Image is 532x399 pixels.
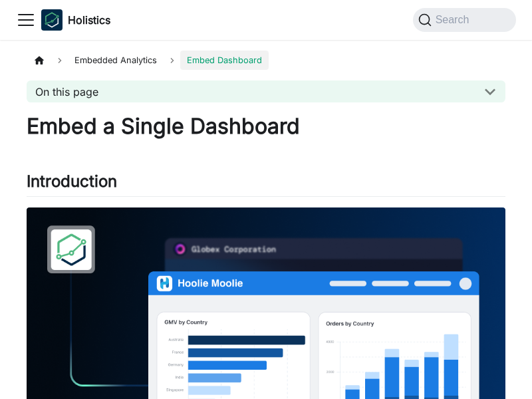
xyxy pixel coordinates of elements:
[432,14,477,26] span: Search
[27,113,505,140] h1: Embed a Single Dashboard
[413,8,516,32] button: Search (Command+K)
[180,51,269,70] span: Embed Dashboard
[41,9,63,31] img: Holistics
[16,10,36,30] button: Toggle navigation bar
[68,12,110,28] b: Holistics
[68,51,164,70] span: Embedded Analytics
[27,172,505,197] h2: Introduction
[27,51,52,70] a: Home page
[27,80,505,102] button: On this page
[27,51,505,70] nav: Breadcrumbs
[41,9,110,31] a: HolisticsHolisticsHolistics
